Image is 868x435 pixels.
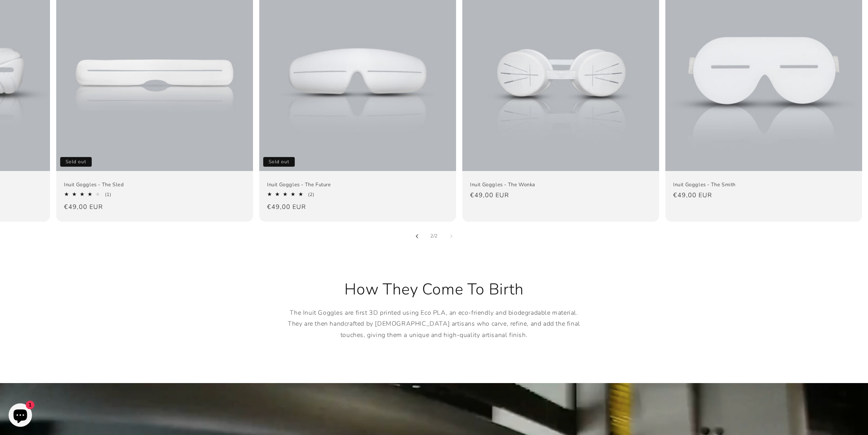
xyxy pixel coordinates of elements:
inbox-online-store-chat: Shopify online store chat [6,403,34,429]
a: Inuit Goggles - The Future [267,182,448,188]
span: 2 [430,232,433,240]
span: / [433,232,435,240]
a: Inuit Goggles - The Smith [673,182,854,188]
p: The Inuit Goggles are first 3D printed using Eco PLA, an eco-friendly and biodegradable material.... [282,307,586,341]
button: Slide left [408,228,426,245]
a: Inuit Goggles - The Sled [64,182,245,188]
a: Inuit Goggles - The Wonka [470,182,651,188]
h2: How They Come To Birth [282,279,586,300]
button: Slide right [443,228,460,245]
span: 2 [435,232,438,240]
